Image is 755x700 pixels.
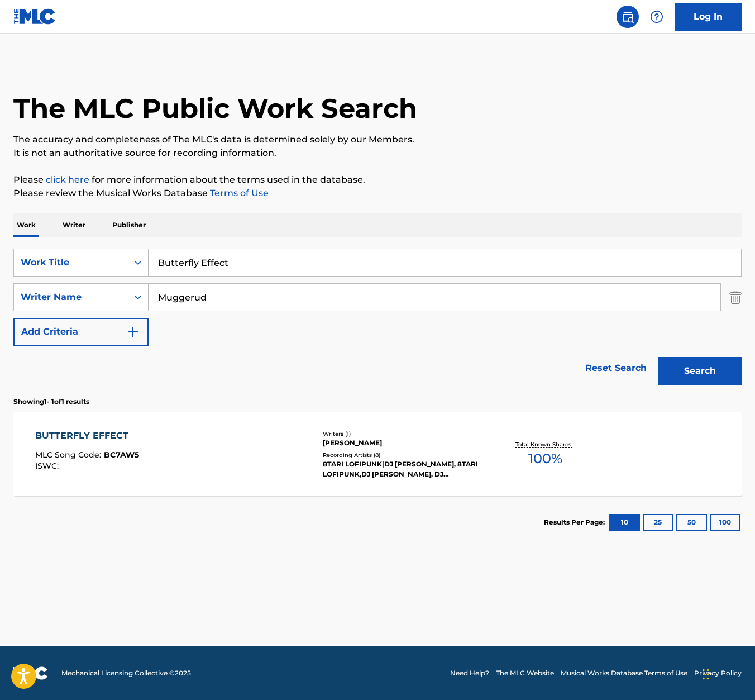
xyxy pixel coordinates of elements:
[35,429,139,442] div: BUTTERFLY EFFECT
[13,249,742,391] form: Search Form
[621,10,634,23] img: search
[643,514,673,531] button: 25
[109,213,149,237] p: Publisher
[515,440,575,449] p: Total Known Shares:
[496,668,554,678] a: The MLC Website
[126,325,140,339] img: 9d2ae6d4665cec9f34b9.svg
[617,6,639,28] a: Public Search
[561,668,687,678] a: Musical Works Database Terms of Use
[13,213,39,237] p: Work
[46,174,89,185] a: click here
[323,451,485,459] div: Recording Artists ( 8 )
[13,173,742,187] p: Please for more information about the terms used in the database.
[323,438,485,448] div: [PERSON_NAME]
[13,92,417,125] h1: The MLC Public Work Search
[13,397,89,407] p: Showing 1 - 1 of 1 results
[528,449,562,469] span: 100 %
[699,646,755,700] iframe: Chat Widget
[646,6,668,28] div: Help
[676,514,707,531] button: 50
[35,450,104,460] span: MLC Song Code :
[323,459,485,479] div: 8TARI LOFIPUNK|DJ [PERSON_NAME], 8TARI LOFIPUNK,DJ [PERSON_NAME], DJ [PERSON_NAME]|8TARI LOFIPUNK...
[13,412,742,496] a: BUTTERFLY EFFECTMLC Song Code:BC7AW5ISWC:Writers (1)[PERSON_NAME]Recording Artists (8)8TARI LOFIP...
[544,517,608,527] p: Results Per Page:
[13,187,742,200] p: Please review the Musical Works Database
[21,291,121,304] div: Writer Name
[13,666,48,680] img: logo
[13,146,742,160] p: It is not an authoritative source for recording information.
[13,8,56,25] img: MLC Logo
[13,318,149,346] button: Add Criteria
[450,668,489,678] a: Need Help?
[61,668,191,678] span: Mechanical Licensing Collective © 2025
[650,10,663,23] img: help
[609,514,640,531] button: 10
[675,3,742,31] a: Log In
[21,256,121,269] div: Work Title
[729,283,742,311] img: Delete Criterion
[323,430,485,438] div: Writers ( 1 )
[694,668,742,678] a: Privacy Policy
[35,461,61,471] span: ISWC :
[208,188,269,198] a: Terms of Use
[710,514,740,531] button: 100
[104,450,139,460] span: BC7AW5
[13,133,742,146] p: The accuracy and completeness of The MLC's data is determined solely by our Members.
[658,357,742,385] button: Search
[703,658,709,691] div: Drag
[580,356,652,380] a: Reset Search
[59,213,89,237] p: Writer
